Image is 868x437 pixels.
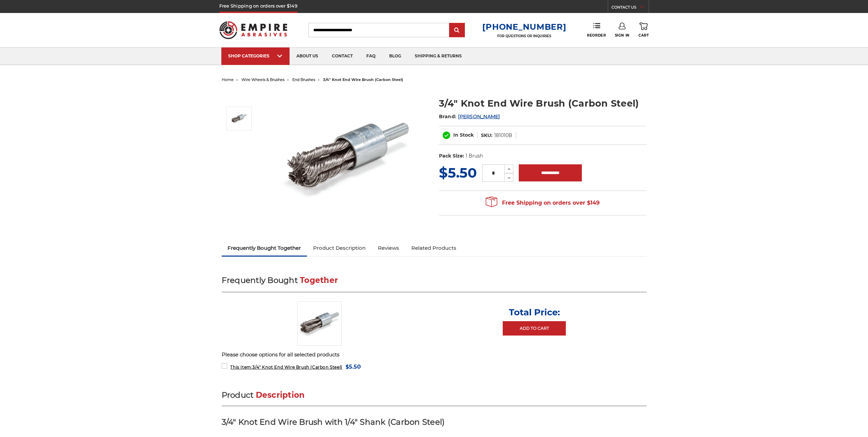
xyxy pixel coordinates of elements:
a: about us [290,47,325,65]
span: Free Shipping on orders over $149 [486,196,600,210]
a: faq [359,47,382,65]
span: Cart [638,33,649,38]
img: Empire Abrasives [219,17,288,43]
img: Twist Knot End Brush [231,110,248,127]
span: Together [300,275,338,285]
span: Product [222,390,254,400]
a: end brushes [292,77,315,82]
span: $5.50 [345,362,361,371]
strong: This Item: [230,365,252,370]
a: Cart [638,23,649,38]
a: blog [382,47,408,65]
span: Sign In [615,33,630,38]
p: FOR QUESTIONS OR INQUIRIES [482,34,566,38]
dt: SKU: [481,132,492,139]
a: [PHONE_NUMBER] [482,22,566,32]
span: In Stock [453,132,474,138]
a: CONTACT US [612,3,649,13]
span: Reorder [587,33,606,38]
span: 3/4" Knot End Wire Brush (Carbon Steel) [230,365,342,370]
dd: 1 Brush [466,152,483,160]
a: Related Products [405,241,462,256]
span: $5.50 [439,164,477,181]
span: Description [256,390,305,400]
a: Add to Cart [503,321,566,336]
img: Twist Knot End Brush [297,301,342,346]
a: Frequently Bought Together [222,241,307,256]
a: [PERSON_NAME] [458,113,500,120]
a: Reviews [372,241,405,256]
a: wire wheels & brushes [241,77,284,82]
input: Submit [450,24,464,37]
a: contact [325,47,359,65]
a: shipping & returns [408,47,469,65]
h3: 3/4" Knot End Wire Brush with 1/4" Shank (Carbon Steel) [222,417,647,432]
h1: 3/4" Knot End Wire Brush (Carbon Steel) [439,97,647,110]
a: home [222,77,234,82]
span: 3/4" knot end wire brush (carbon steel) [323,77,403,82]
span: Frequently Bought [222,275,298,285]
span: Brand: [439,113,457,120]
div: SHOP CATEGORIES [228,53,283,58]
dt: Pack Size: [439,152,464,160]
p: Total Price: [509,307,560,318]
p: Please choose options for all selected products [222,351,647,359]
a: Reorder [587,23,606,37]
a: Product Description [307,241,372,256]
dd: 181010B [494,132,512,139]
img: Twist Knot End Brush [280,90,416,226]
